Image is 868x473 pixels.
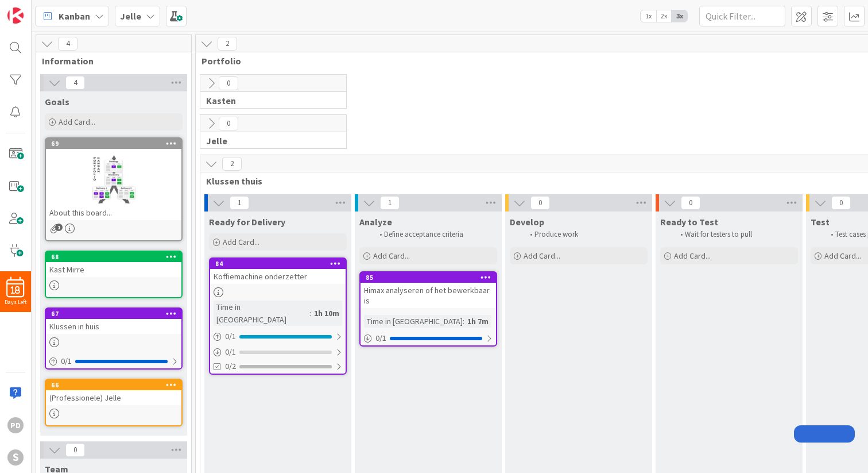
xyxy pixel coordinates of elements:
span: 1 [380,196,400,210]
span: Test [811,216,830,228]
span: 0 / 1 [61,355,72,367]
span: Add Card... [223,237,259,247]
div: Klussen in huis [46,319,181,334]
div: 68 [46,252,181,262]
a: 67Klussen in huis0/1 [45,307,183,370]
div: 1h 10m [311,307,342,320]
div: Himax analyseren of het bewerkbaar is [361,283,496,308]
div: 85Himax analyseren of het bewerkbaar is [361,272,496,308]
b: Jelle [120,10,141,22]
div: Time in [GEOGRAPHIC_DATA] [364,315,463,328]
span: 0 / 1 [225,330,236,343]
span: 2 [222,157,242,171]
span: 0 [530,196,550,210]
div: Time in [GEOGRAPHIC_DATA] [214,301,309,326]
span: 4 [58,37,77,51]
span: : [463,315,464,328]
div: pd [7,417,24,433]
div: 66(Professionele) Jelle [46,380,181,405]
span: Add Card... [674,251,711,261]
div: 66 [51,381,181,389]
div: 0/1 [210,345,346,359]
div: 69 [46,139,181,149]
span: Goals [45,96,69,107]
span: 0 / 1 [225,346,236,358]
span: 0/2 [225,360,236,372]
span: 1 [230,196,249,210]
span: 2x [656,10,672,22]
span: Kasten [206,95,332,106]
div: 69 [51,140,181,148]
li: Wait for testers to pull [674,230,796,239]
div: S [7,449,24,466]
span: Information [42,55,177,67]
a: 66(Professionele) Jelle [45,379,183,426]
span: Develop [510,216,544,228]
span: 0 [219,76,238,90]
div: 67 [51,310,181,318]
span: Jelle [206,135,332,147]
span: 4 [65,76,85,90]
span: 3x [672,10,687,22]
img: Visit kanbanzone.com [7,7,24,24]
div: 85 [366,274,496,282]
div: Kast Mirre [46,262,181,277]
span: : [309,307,311,320]
span: Ready to Test [660,216,718,228]
div: (Professionele) Jelle [46,390,181,405]
span: 2 [218,37,237,51]
div: 69About this board... [46,139,181,220]
span: Kanban [59,9,90,23]
span: 0 [681,196,700,210]
a: 84Koffiemachine onderzetterTime in [GEOGRAPHIC_DATA]:1h 10m0/10/10/2 [209,257,347,375]
div: 85 [361,272,496,283]
div: 84 [215,260,346,268]
div: 0/1 [210,329,346,344]
span: Add Card... [524,251,560,261]
div: 67 [46,309,181,319]
span: Add Card... [373,251,410,261]
div: 1h 7m [464,315,491,328]
div: About this board... [46,205,181,220]
div: 68 [51,253,181,261]
div: Koffiemachine onderzetter [210,269,346,284]
span: 18 [11,286,20,294]
div: 0/1 [46,354,181,368]
span: Add Card... [59,117,95,127]
span: 0 [831,196,851,210]
li: Produce work [524,230,646,239]
span: Analyze [359,216,392,228]
div: 84 [210,259,346,269]
span: 1x [641,10,656,22]
span: Ready for Delivery [209,216,285,228]
div: 84Koffiemachine onderzetter [210,259,346,284]
span: 1 [55,224,63,231]
a: 68Kast Mirre [45,251,183,298]
div: 67Klussen in huis [46,309,181,334]
div: 66 [46,380,181,390]
span: 0 [65,443,85,457]
span: 0 [219,117,238,130]
div: 0/1 [361,331,496,345]
span: Add Card... [824,251,861,261]
input: Quick Filter... [699,6,785,26]
li: Define acceptance criteria [373,230,495,239]
div: 68Kast Mirre [46,252,181,277]
a: 85Himax analyseren of het bewerkbaar isTime in [GEOGRAPHIC_DATA]:1h 7m0/1 [359,271,497,347]
a: 69About this board... [45,137,183,241]
span: 0 / 1 [375,332,386,344]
